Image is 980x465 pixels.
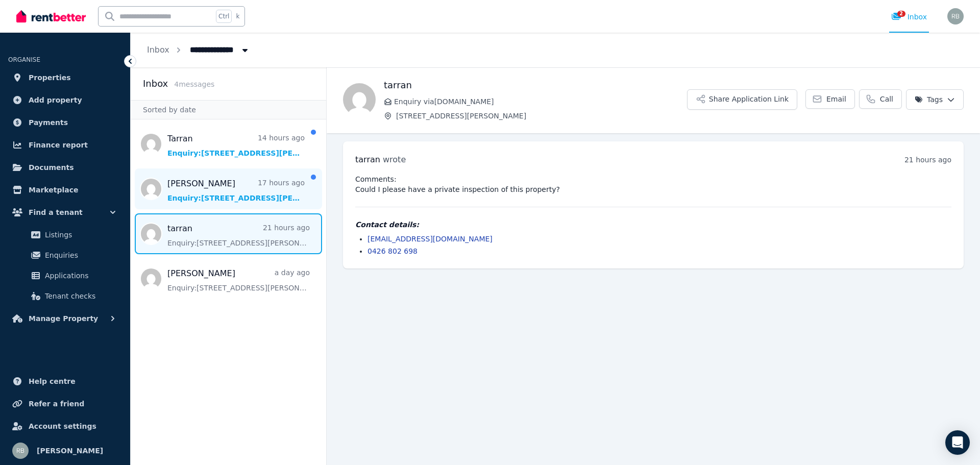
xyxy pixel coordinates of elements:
[174,80,214,88] span: 4 message s
[8,394,122,414] a: Refer a friend
[131,119,326,303] nav: Message list
[12,286,118,306] a: Tenant checks
[945,430,970,455] div: Open Intercom Messenger
[45,290,114,302] span: Tenant checks
[8,371,122,391] a: Help centre
[8,202,122,223] button: Find a tenant
[29,420,96,432] span: Account settings
[29,94,82,106] span: Add property
[8,308,122,329] button: Manage Property
[826,94,846,104] span: Email
[8,416,122,436] a: Account settings
[383,155,406,164] span: wrote
[8,90,122,110] a: Add property
[343,83,376,116] img: tarran
[45,249,114,261] span: Enquiries
[8,135,122,155] a: Finance report
[37,445,103,457] span: [PERSON_NAME]
[236,12,239,20] span: k
[12,443,29,459] img: Rick Baek
[8,180,122,200] a: Marketplace
[880,94,893,104] span: Call
[947,8,964,25] img: Rick Baek
[859,89,902,109] a: Call
[915,94,943,105] span: Tags
[8,112,122,133] a: Payments
[8,157,122,178] a: Documents
[394,96,687,107] span: Enquiry via [DOMAIN_NAME]
[355,219,951,230] h4: Contact details:
[29,184,78,196] span: Marketplace
[687,89,797,110] button: Share Application Link
[8,67,122,88] a: Properties
[45,270,114,282] span: Applications
[29,161,74,174] span: Documents
[8,56,40,63] span: ORGANISE
[805,89,855,109] a: Email
[906,89,964,110] button: Tags
[29,116,68,129] span: Payments
[29,139,88,151] span: Finance report
[396,111,687,121] span: [STREET_ADDRESS][PERSON_NAME]
[29,71,71,84] span: Properties
[167,267,310,293] a: [PERSON_NAME]a day agoEnquiry:[STREET_ADDRESS][PERSON_NAME].
[16,9,86,24] img: RentBetter
[131,100,326,119] div: Sorted by date
[131,33,266,67] nav: Breadcrumb
[45,229,114,241] span: Listings
[216,10,232,23] span: Ctrl
[143,77,168,91] h2: Inbox
[384,78,687,92] h1: tarran
[12,265,118,286] a: Applications
[904,156,951,164] time: 21 hours ago
[167,133,305,158] a: Tarran14 hours agoEnquiry:[STREET_ADDRESS][PERSON_NAME].
[167,178,305,203] a: [PERSON_NAME]17 hours agoEnquiry:[STREET_ADDRESS][PERSON_NAME].
[367,235,493,243] a: [EMAIL_ADDRESS][DOMAIN_NAME]
[355,174,951,194] pre: Comments: Could I please have a private inspection of this property?
[367,247,418,255] a: 0426 802 698
[12,225,118,245] a: Listings
[355,155,380,164] span: tarran
[29,206,83,218] span: Find a tenant
[891,12,927,22] div: Inbox
[29,375,76,387] span: Help centre
[29,398,84,410] span: Refer a friend
[29,312,98,325] span: Manage Property
[897,11,905,17] span: 2
[147,45,169,55] a: Inbox
[12,245,118,265] a: Enquiries
[167,223,310,248] a: tarran21 hours agoEnquiry:[STREET_ADDRESS][PERSON_NAME].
